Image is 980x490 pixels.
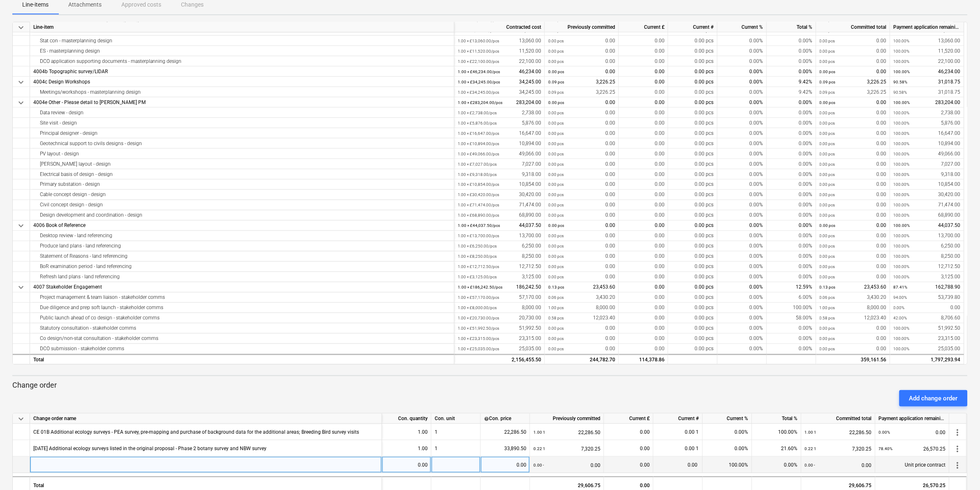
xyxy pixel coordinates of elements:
div: 0.00 [619,200,668,210]
small: 100.00% [894,100,910,105]
div: 0.00 [548,67,615,77]
div: 13,060.00 [458,36,541,46]
div: 0.00 [619,36,668,46]
div: Current % [718,22,767,32]
div: Electrical basis of design - design [33,169,451,180]
small: 1.00 × £16,647.00 / pcs [458,131,499,136]
small: 0.00 pcs [548,172,564,177]
div: 0.00 [619,313,668,324]
div: 0.00 1 [653,440,703,457]
div: 46,234.00 [458,67,541,77]
div: 0.00% [767,118,816,128]
div: Stat con - masterplanning design [33,36,451,46]
div: 0.00 [820,128,887,139]
small: 1.00 × £2,738.00 / pcs [458,111,497,115]
small: 1.00 × £22,100.00 / pcs [458,59,499,64]
div: DCO application supporting documents - masterplanning design [33,56,451,67]
div: 0.00% [718,46,767,56]
div: 7,027.00 [894,159,961,169]
div: 4004e Other - Please detail to [PERSON_NAME] PM [33,97,451,108]
span: keyboard_arrow_down [16,221,26,231]
div: 16,647.00 [458,128,541,139]
div: 0.00 pcs [668,231,718,241]
div: 0.00 [619,282,668,293]
span: keyboard_arrow_down [16,23,26,32]
div: 31,018.75 [894,87,961,97]
div: 0.00 [820,108,887,118]
div: 7,027.00 [458,159,541,169]
div: 0.00% [718,128,767,139]
small: 90.58% [894,90,907,95]
div: Total [30,354,454,364]
div: 0.00 pcs [668,334,718,344]
small: 0.00 pcs [820,162,835,166]
div: 0.00 [619,252,668,262]
div: 0.00 pcs [668,344,718,354]
p: Line-items [22,0,49,9]
div: 0.00 [619,231,668,241]
small: 0.00 pcs [548,162,564,166]
span: keyboard_arrow_down [16,98,26,108]
small: 1.00 × £283,204.00 / pcs [458,100,503,105]
div: 0.00 [619,118,668,128]
div: 0.00% [718,67,767,77]
div: Previously committed [530,414,604,424]
small: 1.00 × £49,066.00 / pcs [458,152,499,156]
div: 0.00 [619,149,668,159]
div: 0.00 [619,272,668,282]
div: 0.00 [619,221,668,231]
div: 0.00 pcs [668,241,718,252]
div: 0.00% [718,56,767,67]
div: 359,161.56 [816,354,890,364]
small: 100.00% [894,69,910,74]
div: 3,226.25 [548,77,615,87]
div: 283,204.00 [458,97,541,108]
small: 1.00 × £10,894.00 / pcs [458,141,499,146]
div: Current # [653,414,703,424]
div: 22,100.00 [894,56,961,67]
small: 1.00 × £34,245.00 / pcs [458,80,500,84]
div: 0.00% [718,262,767,272]
div: 1 [431,424,481,440]
span: keyboard_arrow_down [16,77,26,87]
small: 100.00% [894,162,910,166]
div: 0.00 [619,46,668,56]
div: 283,204.00 [894,97,961,108]
span: keyboard_arrow_down [16,414,26,424]
div: Con. quantity [382,414,431,424]
div: 0.00% [767,67,816,77]
small: 0.00 pcs [548,69,564,74]
div: 0.00% [767,241,816,252]
div: 0.00% [767,46,816,56]
div: 0.00% [718,252,767,262]
div: Line-item [30,22,454,32]
div: 0.00 [548,108,615,118]
div: 0.00% [767,56,816,67]
div: 0.00 pcs [668,200,718,210]
div: 0.00% [767,97,816,108]
div: 0.00% [703,424,752,440]
div: 1 [431,440,481,457]
div: 9,318.00 [894,169,961,180]
div: 10,894.00 [894,139,961,149]
small: 0.09 pcs [820,80,836,84]
div: 0.00% [767,180,816,190]
div: 114,378.86 [619,354,668,364]
div: 46,234.00 [894,67,961,77]
div: 0.00 pcs [668,46,718,56]
div: 0.00 pcs [668,169,718,180]
div: 0.00% [718,231,767,241]
small: 1.00 × £34,245.00 / pcs [458,90,499,95]
div: 0.00 [548,139,615,149]
small: 1.00 × £5,876.00 / pcs [458,121,497,125]
small: 1.00 × £11,520.00 / pcs [458,49,499,53]
div: 3,226.25 [548,87,615,97]
div: 0.00% [718,149,767,159]
div: 0.00% [767,36,816,46]
div: 3,226.25 [820,77,887,87]
div: 0.00 [619,190,668,200]
div: Principal designer - design [33,128,451,139]
div: 0.00 pcs [668,272,718,282]
div: 0.00 1 [653,424,703,440]
div: 49,066.00 [458,149,541,159]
